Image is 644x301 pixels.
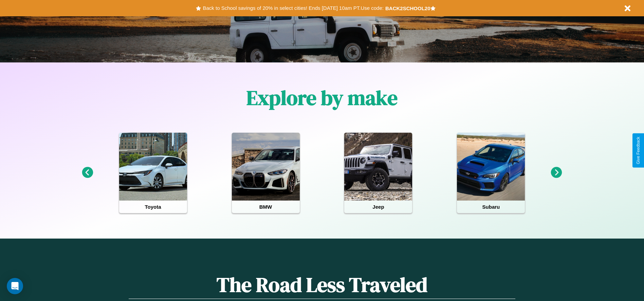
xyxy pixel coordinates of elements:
[385,5,430,11] b: BACK2SCHOOL20
[119,201,187,213] h4: Toyota
[636,137,641,164] div: Give Feedback
[129,271,515,299] h1: The Road Less Traveled
[344,201,412,213] h4: Jeep
[246,84,398,112] h1: Explore by make
[7,278,23,294] div: Open Intercom Messenger
[457,201,525,213] h4: Subaru
[201,3,385,13] button: Back to School savings of 20% in select cities! Ends [DATE] 10am PT.Use code:
[232,201,300,213] h4: BMW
